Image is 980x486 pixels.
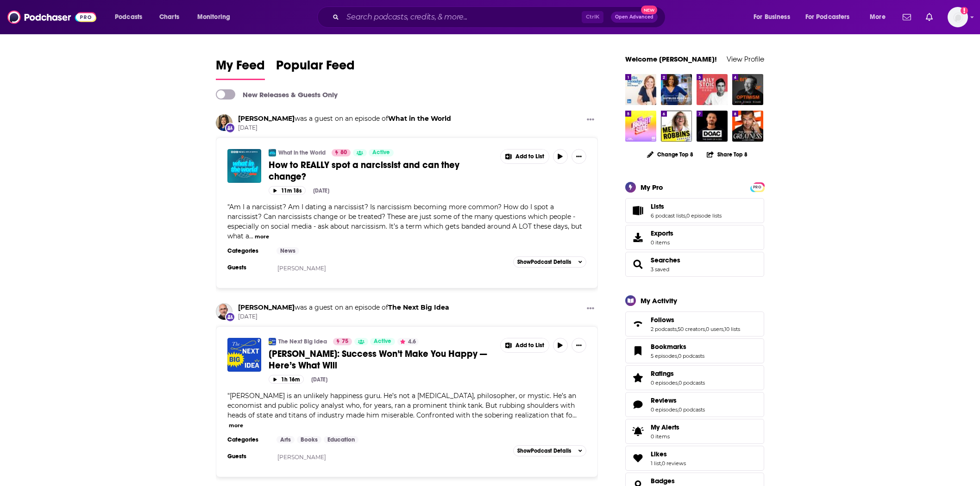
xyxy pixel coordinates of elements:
[678,380,705,386] a: 0 podcasts
[641,149,699,160] button: Change Top 8
[651,326,677,332] a: 2 podcasts
[625,446,764,471] span: Likes
[397,338,419,345] button: 4.6
[651,369,705,378] a: Ratings
[651,256,680,264] a: Searches
[276,57,355,79] span: Popular Feed
[678,326,705,332] a: 50 creators
[216,57,265,80] a: My Feed
[249,232,253,240] span: ...
[227,149,261,183] img: How to REALLY spot a narcissist and can they change?
[697,111,728,142] img: The Diary Of A CEO with Steven Bartlett
[269,348,487,371] span: [PERSON_NAME]: Success Won’t Make You Happy — Here’s What Will
[227,338,261,372] img: ARTHUR C. BROOKS: Success Won’t Make You Happy — Here’s What Will
[115,11,142,24] span: Podcasts
[948,7,968,27] button: Show profile menu
[340,148,347,157] span: 80
[651,396,705,405] a: Reviews
[269,348,494,371] a: [PERSON_NAME]: Success Won’t Make You Happy — Here’s What Will
[277,265,326,272] a: [PERSON_NAME]
[269,338,276,345] img: The Next Big Idea
[225,123,235,133] div: New Appearance
[625,74,656,105] a: Hello Monday with Jessi Hempel
[727,55,764,63] a: View Profile
[651,202,722,211] a: Lists
[513,445,586,456] button: ShowPodcast Details
[227,392,576,419] span: [PERSON_NAME] is an unlikely happiness guru. He’s not a [MEDICAL_DATA], philosopher, or mystic. H...
[582,11,603,23] span: Ctrl K
[678,406,705,413] a: 0 podcasts
[732,74,763,105] img: A Bit of Optimism
[922,9,936,25] a: Show notifications dropdown
[651,202,664,211] span: Lists
[754,11,790,24] span: For Business
[948,7,968,27] span: Logged in as hmill
[370,338,395,345] a: Active
[216,57,265,79] span: My Feed
[870,11,886,24] span: More
[326,6,674,28] div: Search podcasts, credits, & more...
[651,239,673,246] span: 0 items
[333,338,352,345] a: 75
[238,313,449,321] span: [DATE]
[238,114,451,123] h3: was a guest on an episode of
[641,183,663,192] div: My Pro
[628,452,647,465] a: Likes
[572,411,577,419] span: ...
[899,9,915,25] a: Show notifications dropdown
[662,460,686,467] a: 0 reviews
[677,326,678,332] span: ,
[255,233,269,241] button: more
[611,12,658,23] button: Open AdvancedNew
[723,326,724,332] span: ,
[7,8,96,26] img: Podchaser - Follow, Share and Rate Podcasts
[752,184,763,191] span: PRO
[625,111,656,142] img: The Bright Side
[501,338,549,352] button: Show More Button
[752,183,763,190] a: PRO
[651,212,685,219] a: 6 podcast lists
[641,296,677,305] div: My Activity
[269,159,459,182] span: How to REALLY spot a narcissist and can they change?
[628,344,647,357] a: Bookmarks
[697,74,728,105] img: The Daily Stoic
[651,316,740,324] a: Follows
[651,423,679,431] span: My Alerts
[863,10,897,25] button: open menu
[651,477,679,485] a: Badges
[651,477,675,485] span: Badges
[324,436,358,443] a: Education
[269,159,494,182] a: How to REALLY spot a narcissist and can they change?
[388,303,449,312] a: The Next Big Idea
[515,153,544,160] span: Add to List
[799,10,863,25] button: open menu
[641,6,658,14] span: New
[651,450,667,458] span: Likes
[661,460,662,467] span: ,
[678,406,678,413] span: ,
[374,337,391,346] span: Active
[625,312,764,336] span: Follows
[238,124,451,132] span: [DATE]
[625,198,764,223] span: Lists
[191,10,242,25] button: open menu
[625,225,764,250] a: Exports
[276,436,295,443] a: Arts
[661,74,692,105] img: The Gutbliss Podcast
[625,365,764,390] span: Ratings
[269,149,276,156] img: What in the World
[661,111,692,142] img: The Mel Robbins Podcast
[686,212,722,219] a: 0 episode lists
[108,10,154,25] button: open menu
[269,186,306,195] button: 11m 18s
[216,303,232,320] img: Arthur Brooks
[216,114,232,131] a: Dr. Ramani Durvasula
